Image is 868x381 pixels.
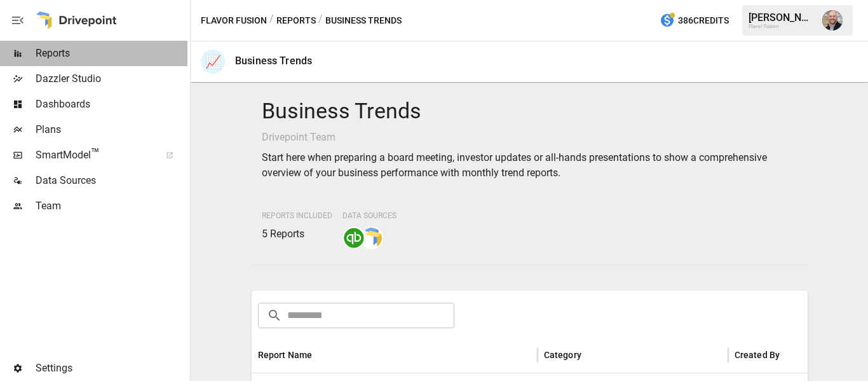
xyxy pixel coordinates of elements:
span: 386 Credits [678,13,729,29]
button: Sort [781,346,799,364]
div: Category [544,350,581,360]
div: / [318,13,323,29]
h4: Business Trends [262,98,797,125]
button: Dustin Jacobson [815,3,850,38]
span: Team [36,198,187,214]
p: Start here when preparing a board meeting, investor updates or all-hands presentations to show a ... [262,150,797,181]
button: Sort [583,346,600,364]
p: Drivepoint Team [262,130,797,145]
div: / [269,13,274,29]
div: Flavor Fusion [749,24,815,29]
button: Sort [313,346,331,364]
div: Business Trends [235,55,312,67]
button: Reports [276,13,316,29]
img: quickbooks [344,228,364,248]
span: Data Sources [342,211,397,220]
span: Data Sources [36,173,187,188]
span: Dazzler Studio [36,71,187,87]
button: Flavor Fusion [201,13,267,29]
div: Created By [735,350,780,360]
span: Reports Included [262,211,332,220]
div: [PERSON_NAME] [749,11,815,24]
span: ™ [91,146,100,162]
span: SmartModel [36,148,152,163]
div: 📈 [201,50,225,74]
img: smart model [362,228,382,248]
img: Dustin Jacobson [822,10,843,31]
div: Report Name [258,350,313,360]
span: Reports [36,46,187,61]
span: Settings [36,361,187,376]
button: 386Credits [654,9,734,32]
p: 5 Reports [262,226,332,242]
span: Dashboards [36,97,187,112]
span: Plans [36,122,187,137]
